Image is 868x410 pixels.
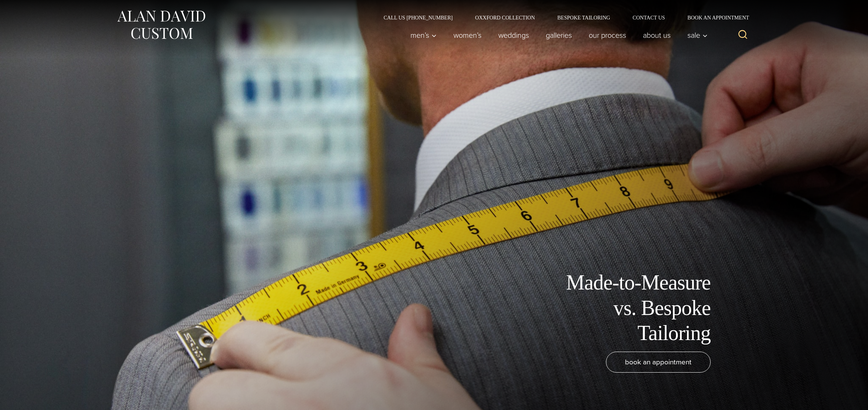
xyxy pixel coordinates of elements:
a: Call Us [PHONE_NUMBER] [372,15,464,20]
a: Oxxford Collection [464,15,546,20]
h1: Made-to-Measure vs. Bespoke Tailoring [542,270,711,346]
span: Men’s [410,31,437,39]
a: Bespoke Tailoring [546,15,621,20]
nav: Primary Navigation [402,28,712,43]
img: Alan David Custom [116,8,206,42]
a: Women’s [445,28,490,43]
a: Galleries [538,28,581,43]
span: book an appointment [625,357,692,367]
a: book an appointment [606,352,711,373]
a: weddings [490,28,538,43]
a: Our Process [581,28,635,43]
span: Sale [687,31,708,39]
a: Book an Appointment [676,15,752,20]
a: About Us [635,28,679,43]
nav: Secondary Navigation [372,15,752,20]
button: View Search Form [734,26,752,44]
a: Contact Us [621,15,676,20]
